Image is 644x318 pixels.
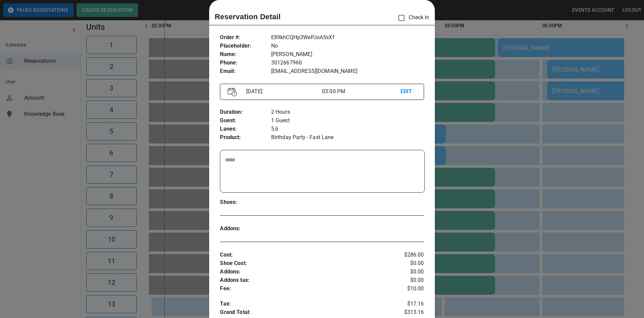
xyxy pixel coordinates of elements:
p: Check In [394,11,429,25]
p: $0.00 [390,276,424,285]
p: Addons : [220,268,390,276]
img: Vector [228,87,237,97]
p: $17.16 [390,300,424,308]
p: 2 Hours [271,108,424,116]
p: $0.00 [390,268,424,276]
p: Email : [220,67,271,76]
p: 1 Guest [271,116,424,125]
p: $0.00 [390,259,424,268]
p: $286.00 [390,251,424,259]
p: Tax : [220,300,390,308]
p: Placeholder : [220,42,271,50]
p: Fee : [220,285,390,293]
p: Cost : [220,251,390,259]
p: [EMAIL_ADDRESS][DOMAIN_NAME] [271,67,424,76]
p: 5,6 [271,125,424,133]
p: EDIT [400,87,416,96]
p: Shoes : [220,198,271,207]
p: Birthday Party - Fast Lane [271,133,424,142]
p: Addons : [220,224,271,233]
p: Reservation Detail [215,11,281,22]
p: Duration : [220,108,271,116]
p: Product : [220,133,271,142]
p: Addons tax : [220,276,390,285]
p: No [271,42,424,50]
p: E89khCQHp3WePJoA5sXf [271,33,424,42]
p: 3012667960 [271,59,424,67]
p: 03:00 PM [322,87,400,96]
p: Lanes : [220,125,271,133]
p: Shoe Cost : [220,259,390,268]
p: [PERSON_NAME] [271,50,424,59]
p: Guest : [220,116,271,125]
p: Order # : [220,33,271,42]
p: $10.00 [390,285,424,293]
p: Name : [220,50,271,59]
p: [DATE] [244,87,322,96]
p: Phone : [220,59,271,67]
